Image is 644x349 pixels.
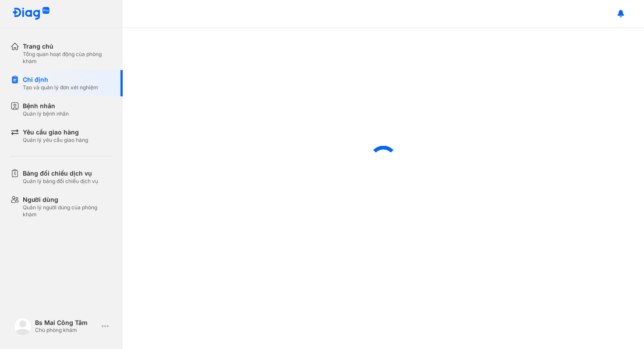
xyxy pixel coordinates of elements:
[23,195,112,204] div: Người dùng
[12,7,50,21] img: logo
[23,102,69,110] div: Bệnh nhân
[23,42,112,51] div: Trang chủ
[23,178,98,185] div: Quản lý bảng đối chiếu dịch vụ
[14,317,32,335] img: logo
[35,319,98,327] div: Bs Mai Công Tâm
[23,137,88,144] div: Quản lý yêu cầu giao hàng
[23,84,98,91] div: Tạo và quản lý đơn xét nghiệm
[23,51,112,65] div: Tổng quan hoạt động của phòng khám
[23,204,112,218] div: Quản lý người dùng của phòng khám
[23,75,98,84] div: Chỉ định
[23,128,88,137] div: Yêu cầu giao hàng
[23,110,69,117] div: Quản lý bệnh nhân
[23,169,98,178] div: Bảng đối chiếu dịch vụ
[35,327,98,334] div: Chủ phòng khám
